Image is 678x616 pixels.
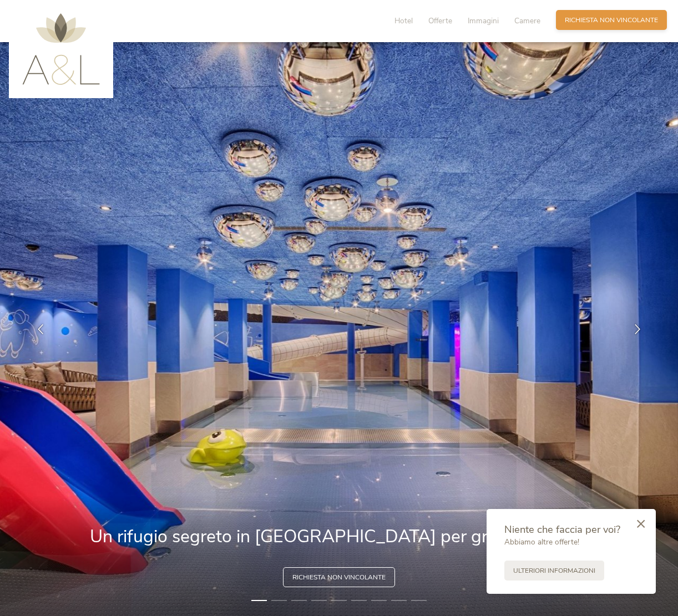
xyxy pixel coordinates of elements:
span: Hotel [394,16,413,26]
span: Abbiamo altre offerte! [504,537,579,547]
span: Niente che faccia per voi? [504,522,620,536]
img: AMONTI & LUNARIS Wellnessresort [22,13,100,85]
span: Richiesta non vincolante [565,16,658,25]
span: Offerte [428,16,452,26]
a: Ulteriori informazioni [504,561,604,581]
span: Immagini [468,16,499,26]
span: Ulteriori informazioni [513,566,595,576]
span: Camere [514,16,540,26]
span: Richiesta non vincolante [292,573,386,582]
